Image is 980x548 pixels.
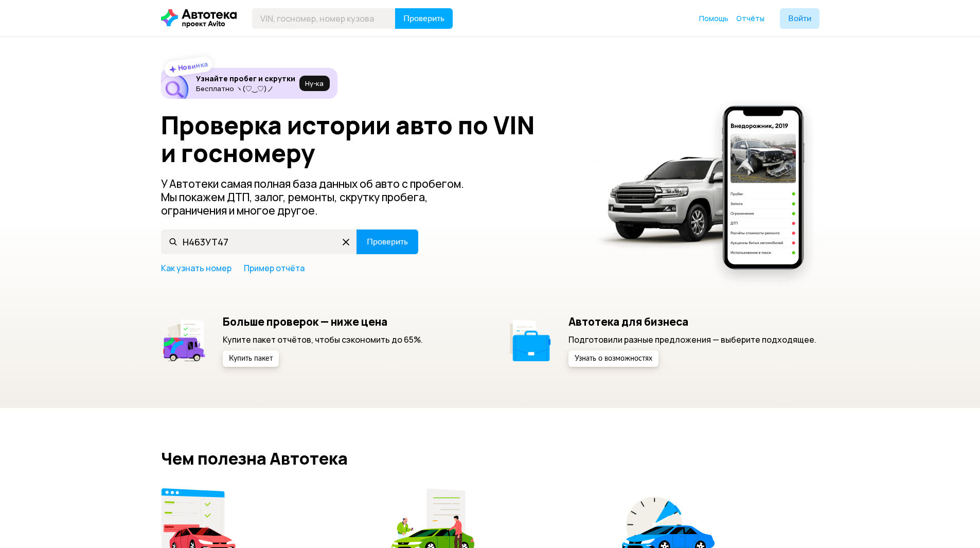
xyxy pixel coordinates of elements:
p: Купите пакет отчётов, чтобы сэкономить до 65%. [223,334,423,345]
a: Отчёты [736,13,764,24]
button: Проверить [395,8,453,29]
a: Пример отчёта [244,262,305,274]
input: VIN, госномер, номер кузова [252,8,396,29]
a: Помощь [699,13,728,24]
p: Подготовили разные предложения — выберите подходящее. [568,334,816,345]
a: Как узнать номер [161,262,231,274]
h2: Чем полезна Автотека [161,449,819,468]
button: Узнать о возможностях [568,350,658,367]
h6: Узнайте пробег и скрутки [196,74,295,83]
span: Ну‑ка [305,79,324,87]
strong: Новинка [177,59,208,73]
span: Купить пакет [229,355,273,362]
button: Войти [780,8,819,29]
span: Проверить [367,238,408,246]
span: Войти [788,14,811,23]
span: Узнать о возможностях [575,355,652,362]
p: У Автотеки самая полная база данных об авто с пробегом. Мы покажем ДТП, залог, ремонты, скрутку п... [161,177,481,217]
span: Проверить [403,14,444,23]
h1: Проверка истории авто по VIN и госномеру [161,111,579,167]
button: Проверить [357,229,418,254]
h5: Больше проверок — ниже цена [223,315,423,328]
input: VIN, госномер, номер кузова [161,229,357,254]
button: Купить пакет [223,350,279,367]
p: Бесплатно ヽ(♡‿♡)ノ [196,84,295,93]
h5: Автотека для бизнеса [568,315,816,328]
